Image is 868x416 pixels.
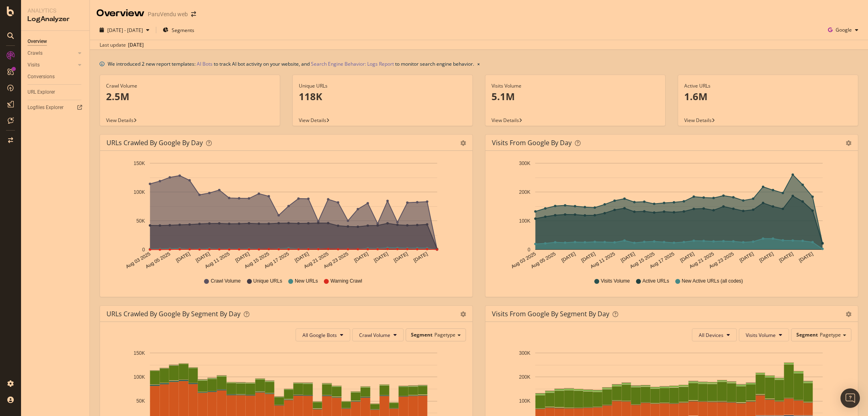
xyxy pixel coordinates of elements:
[352,328,404,341] button: Crawl Volume
[620,251,636,264] text: [DATE]
[528,247,530,253] text: 0
[28,49,43,58] div: Crawls
[302,332,337,339] span: All Google Bots
[492,157,851,270] svg: A chart.
[353,251,369,264] text: [DATE]
[519,218,530,224] text: 100K
[836,26,852,33] span: Google
[28,61,40,69] div: Visits
[299,117,326,124] span: View Details
[107,27,143,34] span: [DATE] - [DATE]
[294,251,310,264] text: [DATE]
[629,251,656,270] text: Aug 15 2025
[148,10,188,18] div: ParuVendu web
[589,251,616,270] text: Aug 11 2025
[519,374,530,380] text: 200K
[106,117,134,124] span: View Details
[411,331,432,338] span: Segment
[519,189,530,195] text: 200K
[778,251,794,264] text: [DATE]
[519,399,530,404] text: 100K
[846,140,851,146] div: gear
[519,161,530,166] text: 300K
[195,251,211,264] text: [DATE]
[28,6,83,15] div: Analytics
[492,139,572,147] div: Visits from Google by day
[688,251,715,270] text: Aug 21 2025
[475,58,482,70] button: close banner
[798,251,814,264] text: [DATE]
[106,157,466,270] svg: A chart.
[373,251,389,264] text: [DATE]
[738,251,755,264] text: [DATE]
[28,37,47,46] div: Overview
[100,60,858,68] div: info banner
[530,251,557,270] text: Aug 05 2025
[234,251,251,264] text: [DATE]
[28,103,84,112] a: Logfiles Explorer
[28,61,76,69] a: Visits
[134,350,145,356] text: 150K
[299,90,466,103] p: 118K
[330,278,362,285] span: Warning Crawl
[413,251,429,264] text: [DATE]
[28,73,84,81] a: Conversions
[204,251,231,270] text: Aug 11 2025
[692,328,737,341] button: All Devices
[359,332,390,339] span: Crawl Volume
[244,251,270,270] text: Aug 15 2025
[460,311,466,317] div: gear
[684,90,852,103] p: 1.6M
[699,332,723,339] span: All Devices
[263,251,290,270] text: Aug 17 2025
[323,251,349,270] text: Aug 23 2025
[303,251,330,270] text: Aug 21 2025
[106,90,274,103] p: 2.5M
[28,15,83,24] div: LogAnalyzer
[434,331,455,338] span: Pagetype
[311,60,394,68] a: Search Engine Behavior: Logs Report
[160,24,198,36] button: Segments
[211,278,240,285] span: Crawl Volume
[142,247,145,253] text: 0
[108,60,474,68] div: We introduced 2 new report templates: to track AI bot activity on your website, and to monitor se...
[134,374,145,380] text: 100K
[172,27,194,34] span: Segments
[136,399,145,404] text: 50K
[28,88,84,96] a: URL Explorer
[820,331,841,338] span: Pagetype
[510,251,537,270] text: Aug 03 2025
[739,328,789,341] button: Visits Volume
[145,251,171,270] text: Aug 05 2025
[295,278,318,285] span: New URLs
[758,251,774,264] text: [DATE]
[106,82,274,90] div: Crawl Volume
[191,11,196,17] div: arrow-right-arrow-left
[134,189,145,195] text: 100K
[649,251,675,270] text: Aug 17 2025
[100,41,144,49] div: Last update
[846,311,851,317] div: gear
[96,6,145,20] div: Overview
[197,60,213,68] a: AI Bots
[125,251,151,270] text: Aug 03 2025
[491,117,519,124] span: View Details
[96,24,153,36] button: [DATE] - [DATE]
[580,251,596,264] text: [DATE]
[491,90,659,103] p: 5.1M
[393,251,409,264] text: [DATE]
[296,328,350,341] button: All Google Bots
[746,332,776,339] span: Visits Volume
[134,161,145,166] text: 150K
[28,103,64,112] div: Logfiles Explorer
[840,388,860,408] div: Open Intercom Messenger
[136,218,145,224] text: 50K
[128,41,144,49] div: [DATE]
[825,24,862,36] button: Google
[708,251,735,270] text: Aug 23 2025
[679,251,696,264] text: [DATE]
[28,37,84,46] a: Overview
[684,82,852,90] div: Active URLs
